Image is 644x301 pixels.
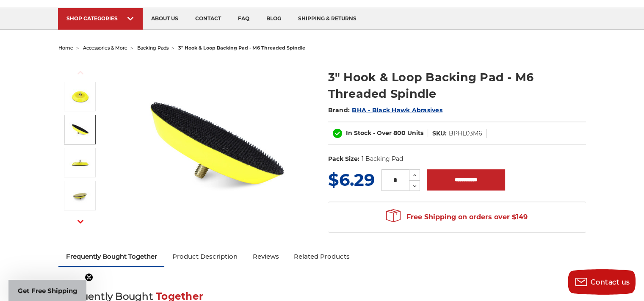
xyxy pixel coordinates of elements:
a: about us [143,8,187,30]
a: contact [187,8,229,30]
a: accessories & more [83,45,127,51]
span: Units [407,129,423,137]
span: In Stock [346,129,371,137]
div: Get Free ShippingClose teaser [8,280,86,301]
span: 800 [393,129,406,137]
a: blog [258,8,290,30]
img: 3-Inch Hook & Loop Backing Pad with M6 Threaded Spindle from Empire Abrasives, to use with abrasi... [131,60,300,229]
span: Free Shipping on orders over $149 [386,209,528,226]
button: Close teaser [85,273,93,282]
h1: 3" Hook & Loop Backing Pad - M6 Threaded Spindle [328,69,586,102]
a: BHA - Black Hawk Abrasives [352,106,442,114]
button: Contact us [568,269,636,295]
span: Get Free Shipping [18,287,77,295]
button: Next [70,213,91,231]
dd: 1 Backing Pad [361,155,403,163]
div: SHOP CATEGORIES [66,15,134,22]
span: 3" hook & loop backing pad - m6 threaded spindle [178,45,305,51]
span: - Over [373,129,392,137]
dd: BPHL03M6 [449,129,482,138]
img: 3-Inch Hook & Loop Backing Pad with M6 Threaded Spindle from Empire Abrasives, to use with abrasi... [69,86,91,107]
button: Previous [70,64,91,82]
a: faq [229,8,258,30]
a: Reviews [245,247,286,266]
img: 3-Inch Hook & Loop Backing Pad with M6 Mandrel, showcasing the textured grip for sanding discs [69,185,91,206]
a: shipping & returns [290,8,365,30]
dt: Pack Size: [328,155,359,163]
a: home [58,45,73,51]
span: $6.29 [328,169,375,190]
a: Frequently Bought Together [58,247,165,266]
dt: SKU: [432,129,447,138]
img: 3-Inch Hook & Loop Pad with an M6 metallic spindle, designed for sturdy and extended use with pow... [69,152,91,173]
span: Contact us [591,278,630,286]
a: Product Description [164,247,245,266]
span: Brand: [328,106,350,114]
a: Related Products [286,247,357,266]
img: 3-Inch Sanding Backing Pad with M6 Threaded Arbor, featuring a secure hook and loop system for ea... [69,119,91,140]
a: backing pads [137,45,169,51]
